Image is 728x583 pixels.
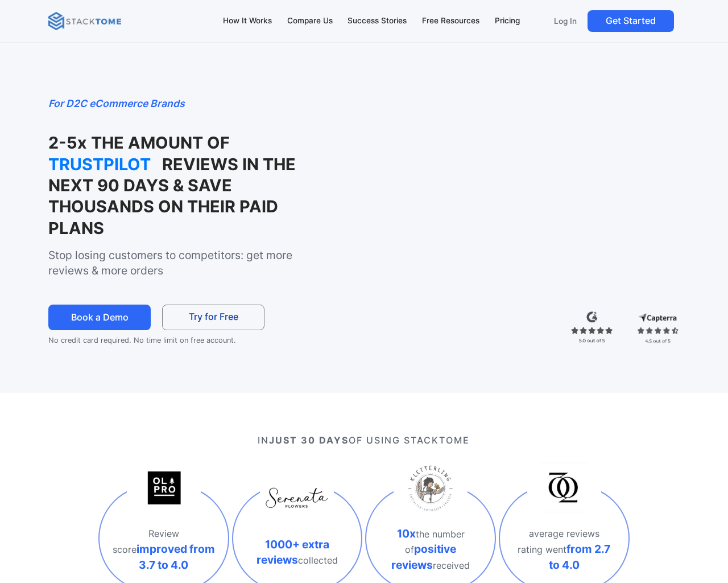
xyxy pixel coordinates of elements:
div: Compare Us [287,15,333,27]
a: Try for Free [162,305,264,330]
p: Review score [111,526,217,573]
a: Free Resources [417,9,485,33]
strong: 1000+ extra reviews [257,537,329,566]
a: Success Stories [342,9,412,33]
strong: improved from 3.7 to 4.0 [136,542,215,572]
a: Get Started [588,10,674,32]
img: olpro logo [127,452,201,526]
a: Book a Demo [48,305,151,330]
p: Stop losing customers to competitors: get more reviews & more orders [48,248,324,278]
strong: 10x [397,527,416,540]
strong: TRUSTPILOT [48,154,162,175]
em: For D2C eCommerce Brands [48,97,185,109]
div: Free Resources [422,15,479,27]
strong: 2-5x THE AMOUNT OF [48,133,230,153]
p: the number of received [378,526,483,573]
a: Compare Us [282,9,338,33]
a: Pricing [490,9,526,33]
a: How It Works [218,9,278,33]
a: Log In [548,10,582,32]
p: IN OF USING STACKTOME [64,433,664,447]
img: god save queens logo [527,452,601,526]
iframe: StackTome- product_demo 07.24 - 1.3x speed (1080p) [349,119,679,305]
div: How It Works [223,15,272,27]
strong: JUST 30 DAYS [269,434,349,446]
img: serenata logo [260,463,334,537]
p: Log In [554,16,577,26]
p: average reviews rating went [511,526,617,573]
strong: positive reviews [391,542,456,572]
p: collected [245,536,350,568]
img: Kletterling Holzspielzeug logo [394,452,468,526]
div: Pricing [495,15,520,27]
strong: REVIEWS IN THE NEXT 90 DAYS & SAVE THOUSANDS ON THEIR PAID PLANS [48,154,296,238]
strong: from 2.7 to 4.0 [549,542,611,572]
p: No credit card required. No time limit on free account. [48,334,276,347]
div: Success Stories [348,15,407,27]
